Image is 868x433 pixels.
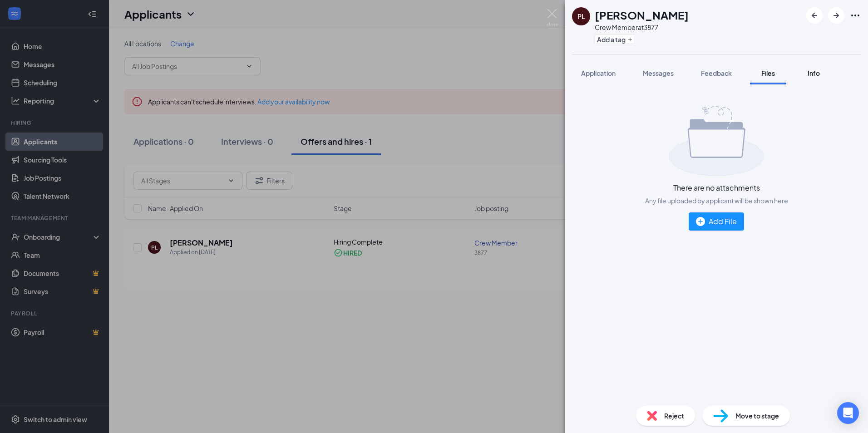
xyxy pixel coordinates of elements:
button: PlusAdd a tag [595,34,635,44]
svg: Plus [627,37,633,42]
span: Files [761,69,775,77]
span: Info [808,69,820,77]
h1: [PERSON_NAME] [595,7,689,23]
svg: ArrowLeftNew [809,10,820,21]
span: Messages [643,69,674,77]
button: ArrowLeftNew [806,7,823,24]
div: There are no attachments [673,183,760,192]
div: Any file uploaded by applicant will be shown here [645,196,788,205]
button: Add File [689,212,744,231]
button: ArrowRight [828,7,844,24]
div: Open Intercom Messenger [837,402,859,424]
span: Reject [664,411,684,421]
svg: Ellipses [850,10,861,21]
div: Add File [696,216,737,227]
svg: ArrowRight [831,10,842,21]
span: Feedback [701,69,732,77]
div: PL [577,12,585,21]
span: Move to stage [735,411,779,421]
span: Application [581,69,616,77]
div: Crew Member at 3877 [595,23,689,32]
